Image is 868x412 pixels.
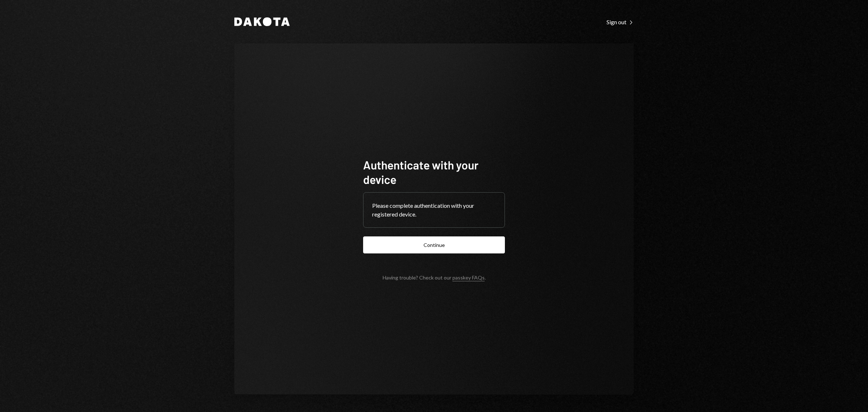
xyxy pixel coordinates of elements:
button: Continue [363,236,505,253]
div: Having trouble? Check out our . [383,274,486,281]
a: Sign out [607,18,634,26]
h1: Authenticate with your device [363,157,505,186]
div: Sign out [607,18,634,26]
div: Please complete authentication with your registered device. [372,201,496,219]
a: passkey FAQs [452,274,485,281]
